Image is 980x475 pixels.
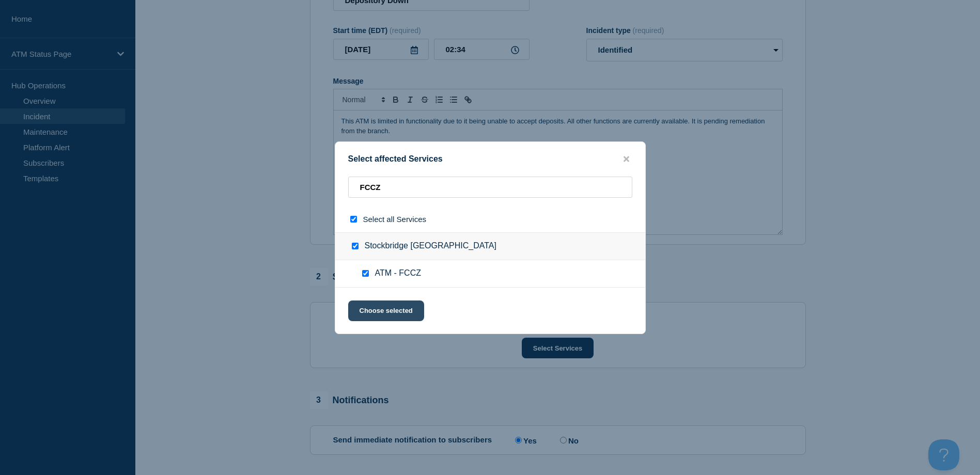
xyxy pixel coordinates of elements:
div: Select affected Services [335,154,645,164]
input: ATM - FCCZ checkbox [362,270,369,277]
div: Stockbridge [GEOGRAPHIC_DATA] [335,232,645,260]
span: Select all Services [363,215,427,224]
input: select all checkbox [350,216,357,223]
button: close button [620,154,632,164]
input: Search [348,177,632,198]
button: Choose selected [348,300,424,321]
span: ATM - FCCZ [375,268,421,279]
input: Stockbridge GA checkbox [352,243,359,249]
